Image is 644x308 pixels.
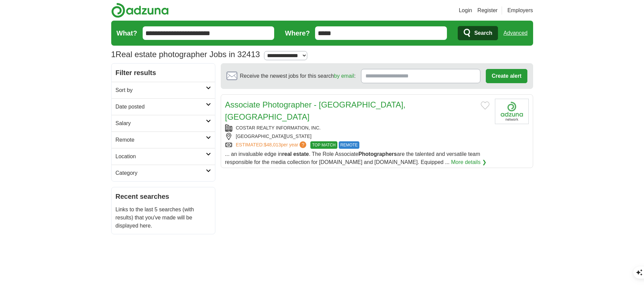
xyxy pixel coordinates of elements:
[339,141,359,149] span: REMOTE
[225,151,480,165] span: ... an invaluable edge in . The Role Associate are the talented and versatile team responsible fo...
[293,151,309,157] strong: estate
[111,3,169,18] img: Adzuna logo
[116,86,206,94] h2: Sort by
[503,26,527,40] a: Advanced
[507,6,533,15] a: Employers
[358,151,397,157] strong: Photographers
[111,50,260,59] h1: Real estate photographer Jobs in 32413
[116,119,206,127] h2: Salary
[285,28,310,38] label: Where?
[451,158,486,166] a: More details ❯
[477,6,498,15] a: Register
[116,103,206,111] h2: Date posted
[116,191,211,202] h2: Recent searches
[112,115,215,132] a: Salary
[282,151,292,157] strong: real
[112,82,215,98] a: Sort by
[116,152,206,161] h2: Location
[310,141,337,149] span: TOP MATCH
[116,169,206,177] h2: Category
[111,48,116,61] span: 1
[458,26,498,40] button: Search
[474,26,492,40] span: Search
[112,64,215,82] h2: Filter results
[116,136,206,144] h2: Remote
[112,132,215,148] a: Remote
[225,124,490,132] div: COSTAR REALTY INFORMATION, INC.
[112,148,215,165] a: Location
[116,206,211,230] p: Links to the last 5 searches (with results) that you've made will be displayed here.
[495,99,529,124] img: Company logo
[481,101,490,110] button: Add to favorite jobs
[486,69,527,83] button: Create alert
[236,141,308,149] a: ESTIMATED:$48,013per year?
[334,73,354,79] a: by email
[112,165,215,181] a: Category
[112,98,215,115] a: Date posted
[459,6,472,15] a: Login
[225,100,406,121] a: Associate Photographer - [GEOGRAPHIC_DATA], [GEOGRAPHIC_DATA]
[240,72,356,80] span: Receive the newest jobs for this search :
[225,133,490,140] div: [GEOGRAPHIC_DATA][US_STATE]
[264,142,281,147] span: $48,013
[117,28,137,38] label: What?
[300,141,306,148] span: ?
